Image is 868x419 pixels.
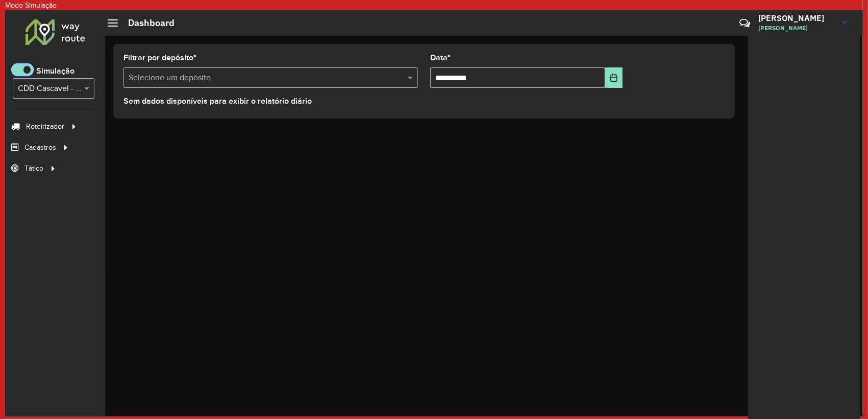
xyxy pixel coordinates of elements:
label: Sem dados disponíveis para exibir o relatório diário [123,95,312,107]
a: [PERSON_NAME][PERSON_NAME] [758,10,855,36]
ng-select: CDD Cascavel - Teste Algoritmo PyVRP [13,78,94,99]
h3: [PERSON_NAME] [758,13,835,23]
h2: Dashboard [118,17,175,29]
label: Filtrar por depósito [123,52,196,64]
button: Choose Date [605,67,623,88]
span: Roteirizador [26,121,64,132]
a: Contato Rápido [734,12,756,34]
label: Simulação [36,65,75,77]
a: Roteirizador [5,116,80,136]
label: Data [430,52,451,64]
a: Cadastros [5,137,71,157]
a: Tático [5,158,59,178]
span: Tático [24,163,43,174]
span: [PERSON_NAME] [758,24,835,33]
span: Cadastros [24,142,56,153]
